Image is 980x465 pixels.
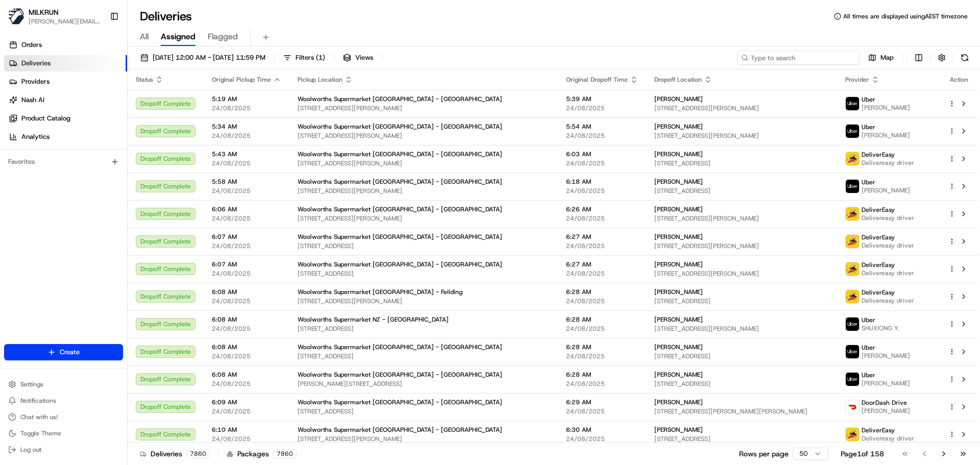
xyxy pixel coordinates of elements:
[566,95,638,103] span: 5:39 AM
[846,262,859,276] img: delivereasy_logo.png
[654,132,828,140] span: [STREET_ADDRESS][PERSON_NAME]
[862,316,875,324] span: Uber
[862,426,895,434] span: DeliverEasy
[298,407,550,415] span: [STREET_ADDRESS]
[212,315,281,324] span: 6:08 AM
[566,371,638,379] span: 6:28 AM
[654,398,703,406] span: [PERSON_NAME]
[958,51,972,65] button: Refresh
[4,154,123,170] div: Favorites
[20,413,58,421] span: Chat with us!
[212,150,281,158] span: 5:43 AM
[566,407,638,415] span: 24/08/2025
[4,344,123,360] button: Create
[862,131,910,139] span: [PERSON_NAME]
[4,410,123,424] button: Chat with us!
[21,95,44,105] span: Nash AI
[654,352,828,360] span: [STREET_ADDRESS]
[136,76,153,84] span: Status
[846,180,859,193] img: uber-new-logo.jpeg
[566,178,638,186] span: 6:18 AM
[654,104,828,112] span: [STREET_ADDRESS][PERSON_NAME]
[846,400,859,413] img: doordash_logo_v2.png
[566,260,638,268] span: 6:27 AM
[862,123,875,131] span: Uber
[862,233,895,241] span: DeliverEasy
[212,123,281,131] span: 5:34 AM
[298,214,550,223] span: [STREET_ADDRESS][PERSON_NAME]
[566,76,628,84] span: Original Dropoff Time
[212,260,281,268] span: 6:07 AM
[654,297,828,305] span: [STREET_ADDRESS]
[654,76,702,84] span: Dropoff Location
[654,435,828,443] span: [STREET_ADDRESS]
[212,214,281,223] span: 24/08/2025
[298,426,502,434] span: Woolworths Supermarket [GEOGRAPHIC_DATA] - [GEOGRAPHIC_DATA]
[161,31,195,43] span: Assigned
[21,59,51,68] span: Deliveries
[654,233,703,241] span: [PERSON_NAME]
[4,92,127,108] a: Nash AI
[212,325,281,333] span: 24/08/2025
[298,380,550,388] span: [PERSON_NAME][STREET_ADDRESS]
[4,443,123,457] button: Log out
[29,17,102,26] span: [PERSON_NAME][EMAIL_ADDRESS][DOMAIN_NAME]
[654,205,703,213] span: [PERSON_NAME]
[862,288,895,297] span: DeliverEasy
[153,53,265,62] span: [DATE] 12:00 AM - [DATE] 11:59 PM
[654,95,703,103] span: [PERSON_NAME]
[566,380,638,388] span: 24/08/2025
[654,270,828,278] span: [STREET_ADDRESS][PERSON_NAME]
[4,110,127,127] a: Product Catalog
[298,187,550,195] span: [STREET_ADDRESS][PERSON_NAME]
[21,40,42,50] span: Orders
[227,449,297,459] div: Packages
[566,398,638,406] span: 6:29 AM
[298,288,462,296] span: Woolworths Supermarket [GEOGRAPHIC_DATA] - Feilding
[212,371,281,379] span: 6:08 AM
[654,187,828,195] span: [STREET_ADDRESS]
[136,51,270,65] button: [DATE] 12:00 AM - [DATE] 11:59 PM
[212,242,281,250] span: 24/08/2025
[298,260,502,268] span: Woolworths Supermarket [GEOGRAPHIC_DATA] - [GEOGRAPHIC_DATA]
[654,150,703,158] span: [PERSON_NAME]
[4,55,127,71] a: Deliveries
[212,178,281,186] span: 5:58 AM
[140,31,149,43] span: All
[654,123,703,131] span: [PERSON_NAME]
[566,187,638,195] span: 24/08/2025
[862,379,910,387] span: [PERSON_NAME]
[566,435,638,443] span: 24/08/2025
[212,352,281,360] span: 24/08/2025
[566,343,638,351] span: 6:28 AM
[862,297,914,305] span: Delivereasy driver
[566,426,638,434] span: 6:30 AM
[186,449,210,458] div: 7860
[566,242,638,250] span: 24/08/2025
[316,53,325,62] span: ( 1 )
[298,242,550,250] span: [STREET_ADDRESS]
[4,74,127,90] a: Providers
[566,325,638,333] span: 24/08/2025
[846,428,859,441] img: delivereasy_logo.png
[298,95,502,103] span: Woolworths Supermarket [GEOGRAPHIC_DATA] - [GEOGRAPHIC_DATA]
[298,178,502,186] span: Woolworths Supermarket [GEOGRAPHIC_DATA] - [GEOGRAPHIC_DATA]
[60,348,80,357] span: Create
[298,76,342,84] span: Pickup Location
[298,104,550,112] span: [STREET_ADDRESS][PERSON_NAME]
[566,205,638,213] span: 6:26 AM
[862,434,914,443] span: Delivereasy driver
[298,315,449,324] span: Woolworths Supermarket NZ - [GEOGRAPHIC_DATA]
[298,371,502,379] span: Woolworths Supermarket [GEOGRAPHIC_DATA] - [GEOGRAPHIC_DATA]
[846,317,859,331] img: uber-new-logo.jpeg
[862,407,910,415] span: [PERSON_NAME]
[298,123,502,131] span: Woolworths Supermarket [GEOGRAPHIC_DATA] - [GEOGRAPHIC_DATA]
[273,449,297,458] div: 7860
[298,150,502,158] span: Woolworths Supermarket [GEOGRAPHIC_DATA] - [GEOGRAPHIC_DATA]
[566,104,638,112] span: 24/08/2025
[654,407,828,415] span: [STREET_ADDRESS][PERSON_NAME][PERSON_NAME]
[20,429,61,437] span: Toggle Theme
[654,371,703,379] span: [PERSON_NAME]
[862,371,875,379] span: Uber
[845,76,869,84] span: Provider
